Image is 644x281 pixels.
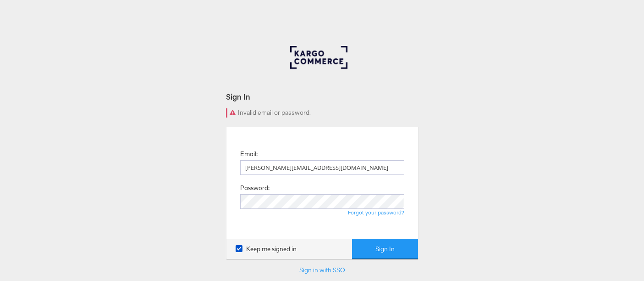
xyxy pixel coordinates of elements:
[352,239,418,259] button: Sign In
[240,160,404,175] input: Email
[240,150,258,158] label: Email:
[240,184,270,192] label: Password:
[226,91,418,102] div: Sign In
[226,108,418,118] div: Invalid email or password.
[299,266,345,274] a: Sign in with SSO
[348,209,404,216] a: Forgot your password?
[236,245,297,253] label: Keep me signed in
